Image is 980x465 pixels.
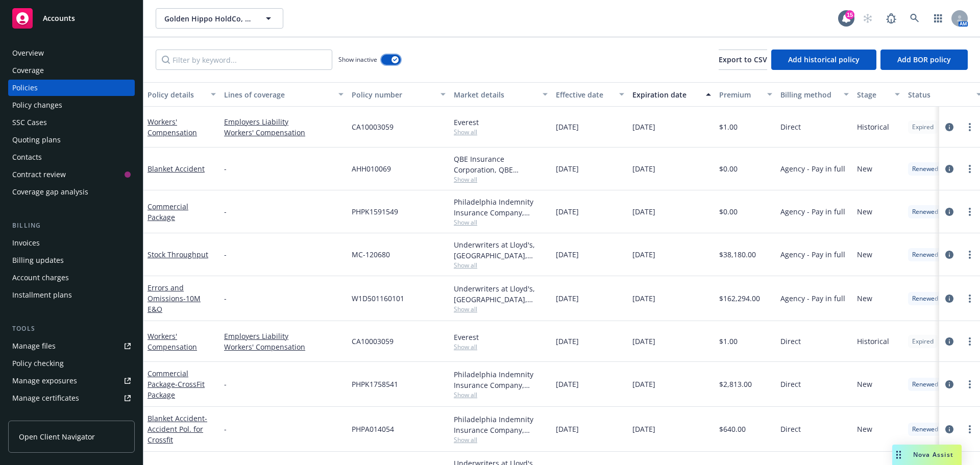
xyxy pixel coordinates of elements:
span: [DATE] [556,206,579,217]
span: - CrossFit Package [148,379,205,400]
span: Direct [780,424,801,434]
span: $38,180.00 [719,249,756,260]
span: Add BOR policy [897,55,951,64]
div: Overview [12,45,44,61]
button: Nova Assist [892,445,962,465]
button: Policy details [143,82,220,107]
span: [DATE] [632,424,655,434]
span: $1.00 [719,336,738,347]
a: Errors and Omissions [148,283,201,314]
div: Policy number [352,89,434,100]
span: [DATE] [556,121,579,132]
div: Philadelphia Indemnity Insurance Company, [GEOGRAPHIC_DATA] Insurance Companies [454,414,548,435]
a: Workers' Compensation [148,117,197,137]
a: more [964,378,976,390]
span: [DATE] [556,163,579,174]
a: Coverage [8,62,135,79]
span: [DATE] [632,163,655,174]
span: $1.00 [719,121,738,132]
div: Billing method [780,89,838,100]
span: Renewed [912,380,938,389]
span: [DATE] [556,424,579,434]
div: Coverage [12,62,44,79]
span: Golden Hippo HoldCo, Inc. [164,13,253,24]
button: Add historical policy [771,50,876,70]
div: Quoting plans [12,132,61,148]
div: Premium [719,89,761,100]
a: circleInformation [943,206,955,218]
a: Installment plans [8,287,135,303]
a: more [964,121,976,133]
button: Export to CSV [719,50,767,70]
a: Policy changes [8,97,135,113]
div: QBE Insurance Corporation, QBE Insurance Group [454,154,548,175]
a: Workers' Compensation [148,331,197,352]
a: circleInformation [943,163,955,175]
span: [DATE] [632,121,655,132]
span: Direct [780,121,801,132]
a: more [964,292,976,305]
a: circleInformation [943,249,955,261]
a: Manage exposures [8,373,135,389]
span: CA10003059 [352,336,394,347]
span: [DATE] [556,249,579,260]
button: Premium [715,82,776,107]
span: [DATE] [556,293,579,304]
span: [DATE] [632,249,655,260]
div: Policies [12,80,38,96]
a: Commercial Package [148,202,188,222]
div: Coverage gap analysis [12,184,88,200]
span: [DATE] [632,379,655,389]
span: W1D501160101 [352,293,404,304]
div: SSC Cases [12,114,47,131]
div: Billing updates [12,252,64,268]
a: circleInformation [943,378,955,390]
a: Stock Throughput [148,250,208,259]
span: Expired [912,123,934,132]
a: Employers Liability [224,116,344,127]
button: Lines of coverage [220,82,348,107]
div: Contacts [12,149,42,165]
span: Show all [454,305,548,313]
span: - [224,206,227,217]
span: Expired [912,337,934,346]
div: Manage claims [12,407,64,424]
div: Account charges [12,270,69,286]
div: Everest [454,332,548,342]
div: Policy details [148,89,205,100]
span: Accounts [43,14,75,22]
div: Contract review [12,166,66,183]
div: Installment plans [12,287,72,303]
span: New [857,249,872,260]
span: - 10M E&O [148,293,201,314]
a: circleInformation [943,121,955,133]
a: Coverage gap analysis [8,184,135,200]
a: Manage claims [8,407,135,424]
span: PHPK1591549 [352,206,398,217]
span: Direct [780,379,801,389]
span: [DATE] [632,293,655,304]
a: circleInformation [943,292,955,305]
span: [DATE] [556,379,579,389]
div: Status [908,89,970,100]
a: Manage files [8,338,135,354]
a: SSC Cases [8,114,135,131]
span: Renewed [912,250,938,259]
a: Start snowing [857,8,878,29]
span: MC-120680 [352,249,390,260]
span: CA10003059 [352,121,394,132]
a: Employers Liability [224,331,344,341]
span: - [224,293,227,304]
a: Quoting plans [8,132,135,148]
a: Account charges [8,270,135,286]
button: Golden Hippo HoldCo, Inc. [156,8,283,29]
span: Show all [454,128,548,136]
a: more [964,163,976,175]
button: Expiration date [628,82,715,107]
div: Drag to move [892,445,905,465]
a: Invoices [8,235,135,251]
span: Open Client Navigator [19,431,95,442]
a: more [964,335,976,348]
div: Tools [8,324,135,334]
